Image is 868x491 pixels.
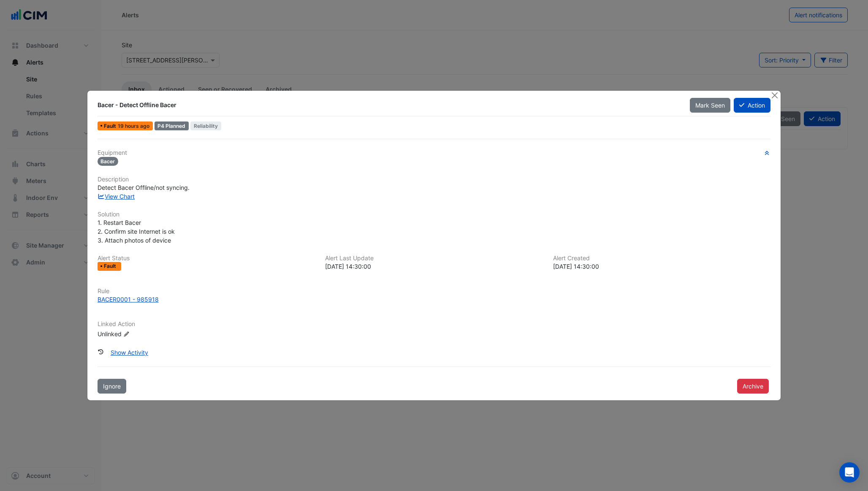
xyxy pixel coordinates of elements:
[98,149,771,156] h6: Equipment
[118,123,149,129] span: Mon 11-Aug-2025 14:30 AEST
[553,255,771,262] h6: Alert Created
[695,102,725,109] span: Mark Seen
[98,295,771,304] a: BACER0001 - 985918
[104,264,118,269] span: Fault
[737,379,769,394] button: Archive
[98,219,175,244] span: 1. Restart Bacer 2. Confirm site Internet is ok 3. Attach photos of device
[123,331,130,337] fa-icon: Edit Linked Action
[98,329,199,338] div: Unlinked
[105,345,154,360] button: Show Activity
[325,262,543,271] div: [DATE] 14:30:00
[104,124,118,129] span: Fault
[190,121,221,130] span: Reliability
[98,255,315,262] h6: Alert Status
[155,121,189,130] div: P4 Planned
[103,383,121,390] span: Ignore
[98,211,771,218] h6: Solution
[553,262,771,271] div: [DATE] 14:30:00
[98,176,771,183] h6: Description
[98,193,135,200] a: View Chart
[98,101,680,109] div: Bacer - Detect Offline Bacer
[770,91,779,100] button: Close
[98,321,771,328] h6: Linked Action
[98,184,190,191] span: Detect Bacer Offline/not syncing.
[734,98,770,113] button: Action
[839,462,860,483] div: Open Intercom Messenger
[690,98,730,113] button: Mark Seen
[98,379,126,394] button: Ignore
[98,288,771,295] h6: Rule
[325,255,543,262] h6: Alert Last Update
[98,157,119,166] span: Bacer
[98,295,159,304] div: BACER0001 - 985918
